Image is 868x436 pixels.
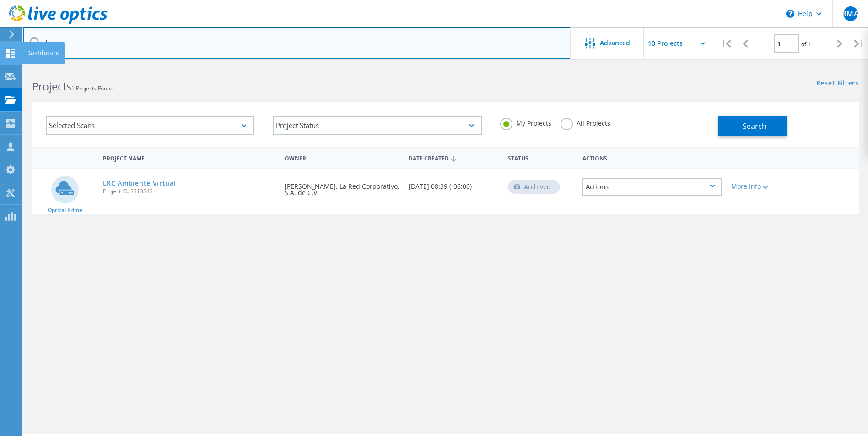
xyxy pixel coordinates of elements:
div: [DATE] 08:39 (-06:00) [404,169,503,199]
div: Actions [582,178,722,196]
div: Project Status [273,116,481,135]
span: Advanced [600,40,630,46]
span: Project ID: 2313343 [103,189,276,194]
a: Live Optics Dashboard [9,19,108,26]
div: | [849,27,868,60]
span: 1 Projects Found [71,85,113,92]
div: [PERSON_NAME], La Red Corporativo, S.A. de C.V. [280,169,404,205]
span: RMA [842,10,858,17]
a: LRC Ambiente Virtual [103,180,176,186]
a: Reset Filters [816,80,859,88]
label: My Projects [500,118,551,127]
div: More Info [731,183,788,190]
div: Dashboard [26,50,60,56]
div: Date Created [404,149,503,166]
label: All Projects [561,118,610,127]
input: Search projects by name, owner, ID, company, etc [23,27,571,59]
span: Search [743,121,766,131]
span: Optical Prime [48,207,82,213]
div: | [717,27,736,60]
div: Project Name [98,149,280,166]
span: of 1 [801,40,811,48]
div: Actions [578,149,727,166]
div: Archived [508,180,560,194]
svg: \n [786,10,794,18]
div: Owner [280,149,404,166]
b: Projects [32,79,71,94]
button: Search [718,116,787,136]
div: Status [503,149,578,166]
div: Selected Scans [46,116,254,135]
